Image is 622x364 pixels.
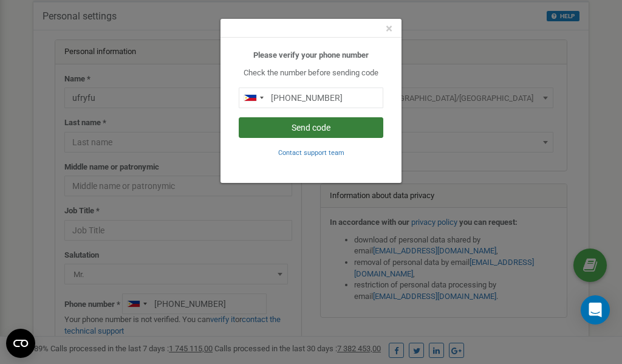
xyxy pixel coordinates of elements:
[278,148,344,157] a: Contact support team
[253,50,369,60] b: Please verify your phone number
[239,88,267,108] div: Telephone country code
[278,149,344,157] small: Contact support team
[239,67,383,79] p: Check the number before sending code
[239,88,383,108] input: 0905 123 4567
[386,21,392,36] span: ×
[6,329,35,358] button: Open CMP widget
[581,295,610,325] div: Open Intercom Messenger
[386,22,392,35] button: Close
[239,117,383,138] button: Send code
